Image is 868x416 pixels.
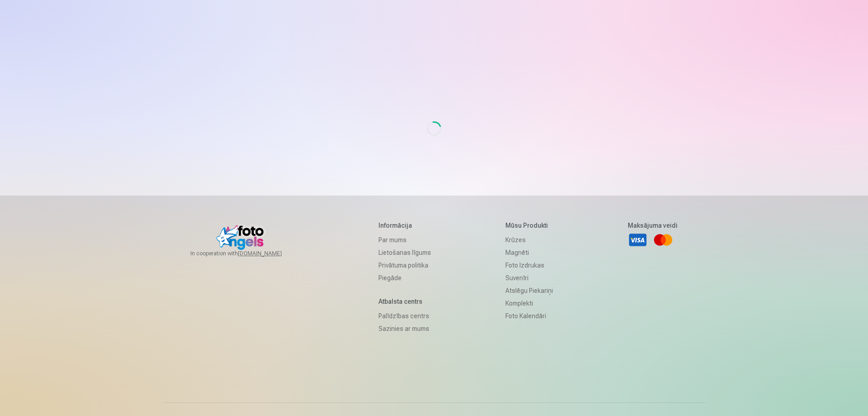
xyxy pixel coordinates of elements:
[505,234,553,246] a: Krūzes
[653,230,673,250] a: Mastercard
[505,272,553,284] a: Suvenīri
[378,322,431,335] a: Sazinies ar mums
[505,246,553,259] a: Magnēti
[378,246,431,259] a: Lietošanas līgums
[378,272,431,284] a: Piegāde
[190,250,304,257] span: In cooperation with
[505,221,553,230] h5: Mūsu produkti
[378,221,431,230] h5: Informācija
[628,230,648,250] a: Visa
[505,284,553,297] a: Atslēgu piekariņi
[378,297,431,306] h5: Atbalsta centrs
[505,297,553,310] a: Komplekti
[238,250,304,257] a: [DOMAIN_NAME]
[505,259,553,272] a: Foto izdrukas
[378,259,431,272] a: Privātuma politika
[378,310,431,322] a: Palīdzības centrs
[505,310,553,322] a: Foto kalendāri
[378,234,431,246] a: Par mums
[628,221,678,230] h5: Maksājuma veidi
